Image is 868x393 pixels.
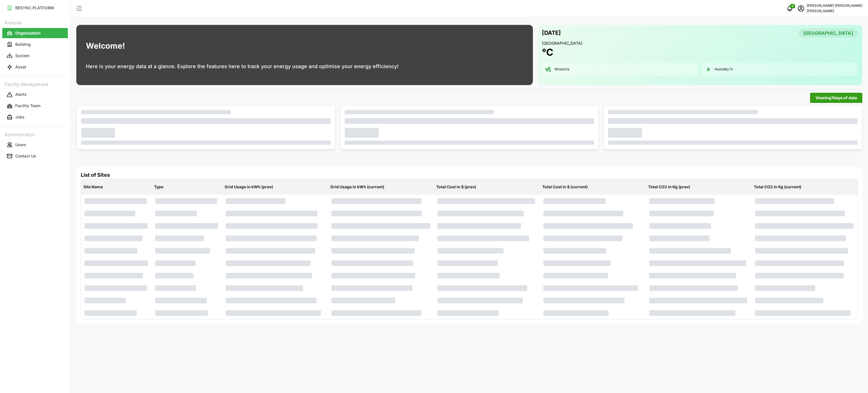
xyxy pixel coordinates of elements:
p: [GEOGRAPHIC_DATA] [542,40,858,46]
button: Jobs [2,112,68,122]
p: RESYNC PLATFORM [15,5,54,11]
button: Users [2,140,68,150]
button: Organisation [2,28,68,38]
button: RESYNC PLATFORM [2,3,68,13]
p: Type [153,180,221,194]
p: Building [15,42,31,47]
p: Users [15,142,26,148]
a: RESYNC PLATFORM [2,2,68,14]
p: Site Name [82,180,151,194]
p: Contact Us [15,153,36,159]
h1: °C [542,46,553,59]
span: [GEOGRAPHIC_DATA] [803,29,853,37]
a: System [2,50,68,61]
button: System [2,51,68,61]
p: [PERSON_NAME] [PERSON_NAME] [807,3,862,8]
p: Organisation [15,30,41,36]
h1: Welcome! [86,40,125,52]
p: Jobs [15,114,25,120]
p: Facility Team [15,103,40,109]
p: Asset [15,64,26,70]
a: Jobs [2,112,68,123]
a: Asset [2,61,68,73]
button: Alerts [2,90,68,100]
button: schedule [795,3,807,14]
p: Wind: m/s [554,67,569,72]
a: Organisation [2,27,68,39]
p: Here is your energy data at a glance. Explore the features here to track your energy usage and op... [86,62,398,70]
button: notifications [784,3,795,14]
span: Viewing 7 days of data [815,93,857,103]
p: Humidity: % [715,67,733,72]
a: Building [2,39,68,50]
p: [PERSON_NAME] [807,8,862,14]
p: Alerts [15,92,27,97]
a: Facility Team [2,100,68,112]
p: Grid Usage in kWh (prev) [223,180,327,194]
p: Analysis [2,18,68,26]
a: Alerts [2,89,68,100]
p: Total Cost in $ (current) [541,180,645,194]
p: Administration [2,130,68,138]
a: Contact Us [2,150,68,162]
p: Total Cost in $ (prev) [435,180,539,194]
p: Total CO2 in Kg (current) [753,180,856,194]
button: Viewing7days of data [810,93,862,103]
span: 0 [792,4,793,8]
button: Asset [2,62,68,72]
p: System [15,53,29,59]
p: Facility Management [2,80,68,88]
button: Contact Us [2,151,68,161]
p: Total CO2 in Kg (prev) [647,180,751,194]
a: Users [2,139,68,150]
button: Building [2,39,68,49]
p: Grid Usage in kWh (current) [329,180,433,194]
button: Facility Team [2,101,68,111]
p: [DATE] [542,28,561,38]
h4: List of Sites [81,171,858,179]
